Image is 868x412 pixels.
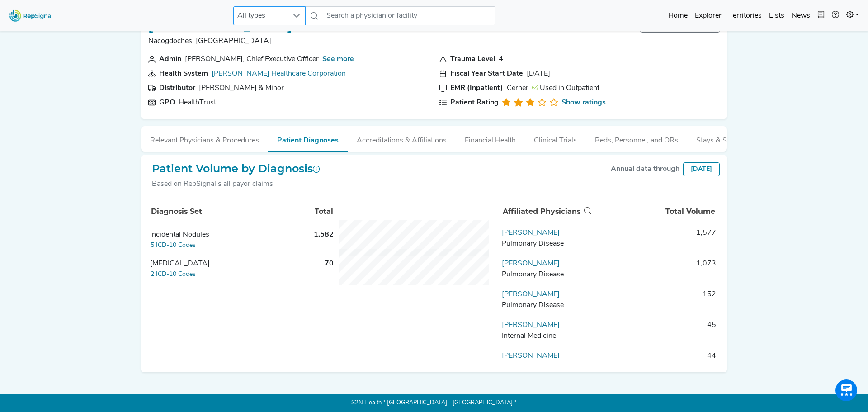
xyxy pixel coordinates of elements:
[141,394,727,412] p: S2N Health * [GEOGRAPHIC_DATA] - [GEOGRAPHIC_DATA] *
[502,269,590,280] div: Pulmonary Disease
[502,238,590,249] div: Pulmonary Disease
[502,352,560,360] a: [PERSON_NAME]
[502,229,560,237] a: [PERSON_NAME]
[561,97,606,108] a: Show ratings
[152,162,320,175] h2: Patient Volume by Diagnosis
[456,126,525,151] button: Financial Health
[141,126,268,151] button: Relevant Physicians & Procedures
[594,197,719,227] th: Total Volume
[502,260,560,267] a: [PERSON_NAME]
[593,289,720,316] td: 152
[499,54,503,65] div: 4
[159,97,175,108] div: GPO
[450,97,499,108] div: Patient Rating
[725,7,765,25] a: Territories
[304,197,335,227] th: Total
[665,7,691,25] a: Home
[593,258,720,285] td: 1,073
[683,162,720,176] div: [DATE]
[152,179,320,189] div: Based on RepSignal's all payor claims.
[450,68,523,79] div: Fiscal Year Start Date
[788,7,814,25] a: News
[148,36,292,47] p: Nacogdoches, [GEOGRAPHIC_DATA]
[159,83,195,94] div: Distributor
[150,229,302,240] div: Incidental Nodules
[212,68,346,79] div: TENET Healthcare Corporation
[314,231,334,238] span: 1,582
[150,269,196,279] button: 2 ICD-10 Codes
[586,126,687,151] button: Beds, Personnel, and ORs
[322,56,354,63] a: See more
[507,83,528,94] div: Cerner
[593,350,720,378] td: 44
[150,240,196,251] button: 5 ICD-10 Codes
[499,197,594,227] th: Affiliated Physicians
[199,83,284,94] div: Owens & Minor
[159,68,208,79] div: Health System
[593,227,720,255] td: 1,577
[268,126,348,152] button: Patient Diagnoses
[450,83,503,94] div: EMR (Inpatient)
[323,6,495,25] input: Search a physician or facility
[450,54,495,65] div: Trauma Level
[159,54,181,65] div: Admin
[502,291,560,298] a: [PERSON_NAME]
[814,7,828,25] button: Intel Book
[765,7,788,25] a: Lists
[234,7,288,25] span: All types
[149,197,304,227] th: Diagnosis Set
[527,68,550,79] div: [DATE]
[348,126,456,151] button: Accreditations & Affiliations
[212,70,346,77] a: [PERSON_NAME] Healthcare Corporation
[691,7,725,25] a: Explorer
[502,331,590,341] div: Internal Medicine
[150,258,302,269] div: Pneumothorax
[532,83,599,94] div: Used in Outpatient
[687,126,759,151] button: Stays & Services
[185,54,319,65] div: Jeff Patterson, Chief Executive Officer
[179,97,216,108] div: HealthTrust
[525,126,586,151] button: Clinical Trials
[185,54,319,65] div: [PERSON_NAME], Chief Executive Officer
[502,300,590,311] div: Pulmonary Disease
[611,164,679,175] div: Annual data through
[502,322,560,329] a: [PERSON_NAME]
[593,320,720,347] td: 45
[325,260,334,267] span: 70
